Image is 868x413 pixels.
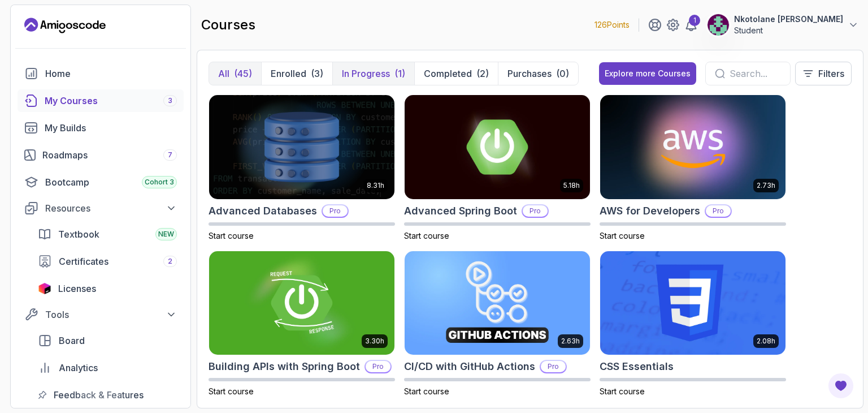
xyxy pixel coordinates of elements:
[684,18,698,32] a: 1
[18,117,184,139] a: builds
[168,150,172,160] span: 7
[45,175,177,189] div: Bootcamp
[707,14,859,36] button: user profile imageNkotolane [PERSON_NAME]Student
[38,283,51,294] img: jetbrains icon
[261,62,332,85] button: Enrolled(3)
[404,203,517,219] h2: Advanced Spring Boot
[323,205,348,217] p: Pro
[45,308,177,321] div: Tools
[594,19,630,31] p: 126 Points
[405,95,590,199] img: Advanced Spring Boot card
[311,67,323,80] div: (3)
[541,361,566,372] p: Pro
[507,67,552,80] p: Purchases
[730,67,781,80] input: Search...
[45,67,177,80] div: Home
[24,16,106,35] a: Landing page
[405,251,590,355] img: CI/CD with GitHub Actions card
[209,386,254,396] span: Start course
[158,230,174,239] span: NEW
[59,361,98,375] span: Analytics
[218,67,229,80] p: All
[757,181,775,190] p: 2.73h
[706,205,731,217] p: Pro
[498,62,578,85] button: Purchases(0)
[342,67,390,80] p: In Progress
[600,386,645,396] span: Start course
[556,67,569,80] div: (0)
[45,121,177,135] div: My Builds
[600,231,645,240] span: Start course
[45,201,177,215] div: Resources
[367,181,384,190] p: 8.31h
[168,96,172,105] span: 3
[734,25,843,36] p: Student
[600,251,785,355] img: CSS Essentials card
[18,171,184,193] a: bootcamp
[414,62,498,85] button: Completed(2)
[145,178,174,187] span: Cohort 3
[366,361,390,372] p: Pro
[404,231,449,240] span: Start course
[424,67,472,80] p: Completed
[404,386,449,396] span: Start course
[45,94,177,107] div: My Courses
[58,227,99,241] span: Textbook
[404,359,535,375] h2: CI/CD with GitHub Actions
[689,15,700,26] div: 1
[54,388,144,402] span: Feedback & Features
[58,282,96,295] span: Licenses
[31,250,184,273] a: certificates
[18,198,184,218] button: Resources
[31,329,184,352] a: board
[201,16,255,34] h2: courses
[734,14,843,25] p: Nkotolane [PERSON_NAME]
[59,255,108,268] span: Certificates
[818,67,844,80] p: Filters
[605,68,691,79] div: Explore more Courses
[795,62,852,85] button: Filters
[599,62,696,85] button: Explore more Courses
[18,62,184,85] a: home
[209,62,261,85] button: All(45)
[563,181,580,190] p: 5.18h
[31,356,184,379] a: analytics
[18,89,184,112] a: courses
[561,337,580,346] p: 2.63h
[31,223,184,246] a: textbook
[234,67,252,80] div: (45)
[59,334,85,347] span: Board
[209,95,394,199] img: Advanced Databases card
[271,67,306,80] p: Enrolled
[827,372,854,399] button: Open Feedback Button
[708,14,729,36] img: user profile image
[209,251,394,355] img: Building APIs with Spring Boot card
[209,231,254,240] span: Start course
[18,144,184,166] a: roadmaps
[600,203,700,219] h2: AWS for Developers
[332,62,414,85] button: In Progress(1)
[600,95,785,199] img: AWS for Developers card
[31,277,184,300] a: licenses
[18,304,184,325] button: Tools
[476,67,489,80] div: (2)
[209,203,317,219] h2: Advanced Databases
[600,359,674,375] h2: CSS Essentials
[365,337,384,346] p: 3.30h
[394,67,405,80] div: (1)
[523,205,548,217] p: Pro
[168,257,172,266] span: 2
[209,359,360,375] h2: Building APIs with Spring Boot
[42,148,177,162] div: Roadmaps
[31,384,184,406] a: feedback
[757,337,775,346] p: 2.08h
